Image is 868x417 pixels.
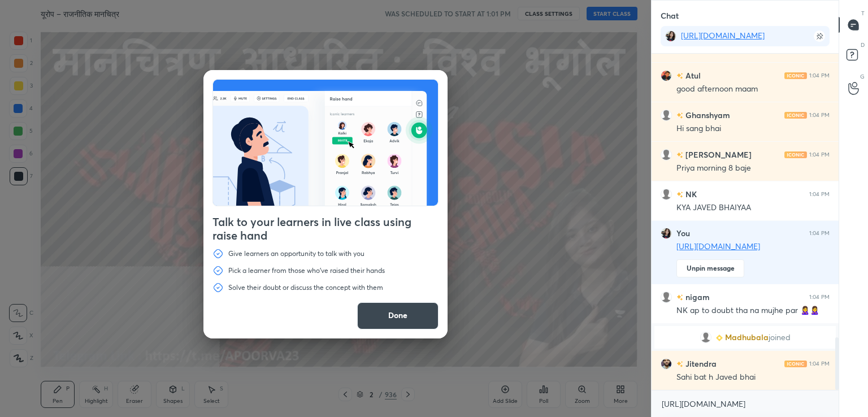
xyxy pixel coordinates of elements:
[676,123,830,134] div: Hi sang bhai
[683,358,717,370] h6: Jitendra
[683,188,697,200] h6: NK
[213,80,438,206] img: preRahAdop.42c3ea74.svg
[809,112,830,119] div: 1:04 PM
[809,360,830,367] div: 1:04 PM
[676,84,830,95] div: good afternoon maam
[228,283,383,292] p: Solve their doubt or discuss the concept with them
[676,294,683,301] img: no-rating-badge.077c3623.svg
[683,109,730,121] h6: Ghanshyam
[784,72,807,79] img: iconic-light.a09c19a4.png
[676,202,830,214] div: KYA JAVED BHAIYAA
[861,9,865,18] p: T
[676,152,683,158] img: no-rating-badge.077c3623.svg
[809,151,830,158] div: 1:04 PM
[683,69,701,81] h6: Atul
[652,54,839,390] div: grid
[681,30,765,41] a: [URL][DOMAIN_NAME]
[809,230,830,237] div: 1:04 PM
[676,163,830,174] div: Priya morning 8 baje
[683,149,752,160] h6: [PERSON_NAME]
[676,73,683,79] img: no-rating-badge.077c3623.svg
[769,333,791,342] span: joined
[860,72,865,81] p: G
[661,70,672,81] img: 6c7e16fa6ca143878f74fb94d6c29e8a.jpg
[676,228,690,238] h6: You
[861,41,865,49] p: D
[676,361,683,367] img: no-rating-badge.077c3623.svg
[652,1,688,31] p: Chat
[809,72,830,79] div: 1:04 PM
[228,249,364,258] p: Give learners an opportunity to talk with you
[809,191,830,198] div: 1:04 PM
[716,335,723,341] img: Learner_Badge_beginner_1_8b307cf2a0.svg
[784,112,807,119] img: iconic-light.a09c19a4.png
[661,189,672,200] img: default.png
[784,151,807,158] img: iconic-light.a09c19a4.png
[725,333,769,342] span: Madhubala
[661,358,672,370] img: 0c89aa1f09874e9ca14d2513f7fbde82.jpg
[809,294,830,301] div: 1:04 PM
[661,110,672,121] img: default.png
[665,31,676,42] img: 8e79206cb2144bb4a48e2b74f8c7e2db.jpg
[661,149,672,160] img: default.png
[676,112,683,119] img: no-rating-badge.077c3623.svg
[661,228,672,239] img: 8e79206cb2144bb4a48e2b74f8c7e2db.jpg
[700,332,711,343] img: default.png
[212,215,439,242] h4: Talk to your learners in live class using raise hand
[676,305,830,316] div: NK ap to doubt tha na mujhe par 🙎‍♀️🙎‍♀️
[683,291,710,303] h6: nigam
[676,192,683,198] img: no-rating-badge.077c3623.svg
[676,259,744,277] button: Unpin message
[676,372,830,383] div: Sahi bat h Javed bhai
[676,241,760,251] a: [URL][DOMAIN_NAME]
[661,292,672,303] img: default.png
[784,360,807,367] img: iconic-light.a09c19a4.png
[228,266,385,275] p: Pick a learner from those who've raised their hands
[357,302,439,329] button: Done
